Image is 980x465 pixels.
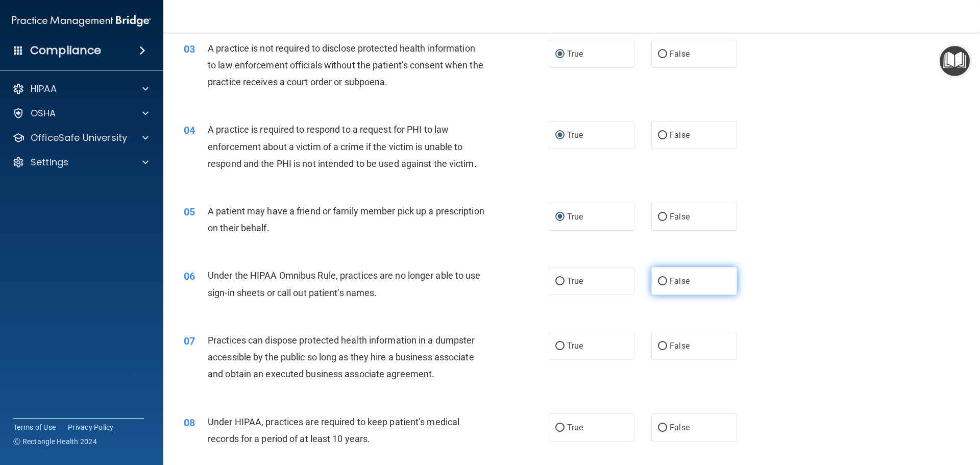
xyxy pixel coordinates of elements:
img: PMB logo [12,11,151,31]
a: OSHA [12,107,149,119]
span: True [567,423,583,432]
p: OSHA [31,107,56,119]
input: False [658,424,667,432]
span: 08 [184,417,195,429]
a: OfficeSafe University [12,132,149,144]
span: False [670,276,690,286]
input: False [658,132,667,139]
span: True [567,212,583,222]
span: False [670,130,690,140]
span: 05 [184,206,195,218]
input: False [658,51,667,58]
input: True [555,213,565,221]
span: 06 [184,270,195,282]
p: Settings [31,156,68,168]
a: Terms of Use [13,422,56,432]
a: HIPAA [12,83,149,95]
p: OfficeSafe University [31,132,127,144]
span: A practice is required to respond to a request for PHI to law enforcement about a victim of a cri... [208,124,477,168]
span: Practices can dispose protected health information in a dumpster accessible by the public so long... [208,335,475,379]
span: True [567,276,583,286]
span: False [670,423,690,432]
span: Under HIPAA, practices are required to keep patient’s medical records for a period of at least 10... [208,417,459,444]
input: False [658,342,667,350]
span: 04 [184,124,195,136]
span: 03 [184,43,195,55]
span: Ⓒ Rectangle Health 2024 [13,436,97,447]
span: A practice is not required to disclose protected health information to law enforcement officials ... [208,43,483,87]
input: True [555,278,565,285]
input: True [555,51,565,58]
span: Under the HIPAA Omnibus Rule, practices are no longer able to use sign-in sheets or call out pati... [208,270,481,298]
a: Privacy Policy [68,422,114,432]
p: HIPAA [31,83,57,95]
input: False [658,278,667,285]
input: True [555,342,565,350]
span: False [670,341,690,351]
input: True [555,424,565,432]
span: True [567,341,583,351]
span: True [567,130,583,140]
h4: Compliance [30,43,101,58]
input: False [658,213,667,221]
span: A patient may have a friend or family member pick up a prescription on their behalf. [208,206,484,233]
span: 07 [184,335,195,347]
span: True [567,49,583,59]
button: Open Resource Center [940,46,970,76]
a: Settings [12,156,149,168]
span: False [670,49,690,59]
input: True [555,132,565,139]
span: False [670,212,690,222]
